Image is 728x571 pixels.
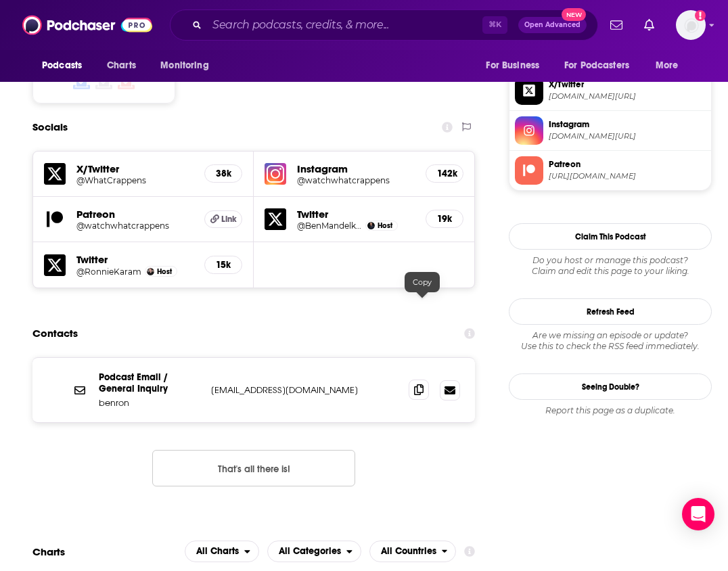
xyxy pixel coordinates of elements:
[185,541,259,562] button: open menu
[437,213,452,225] h5: 19k
[32,53,99,78] button: open menu
[32,545,65,558] h2: Charts
[515,156,706,185] a: Patreon[URL][DOMAIN_NAME]
[605,14,628,37] a: Show notifications dropdown
[267,541,361,562] button: open menu
[695,10,706,21] svg: Add a profile image
[107,56,136,75] span: Charts
[405,272,440,292] div: Copy
[482,16,507,34] span: ⌘ K
[369,541,457,562] button: open menu
[639,14,660,37] a: Show notifications dropdown
[279,547,341,556] span: All Categories
[221,214,237,225] span: Link
[486,56,539,75] span: For Business
[676,10,706,40] img: User Profile
[549,78,706,91] span: X/Twitter
[76,267,141,277] a: @RonnieKaram
[297,208,415,221] h5: Twitter
[509,223,712,250] button: Claim This Podcast
[76,175,194,185] a: @WhatCrappens
[267,541,361,562] h2: Categories
[22,12,152,38] img: Podchaser - Follow, Share and Rate Podcasts
[297,162,415,175] h5: Instagram
[676,10,706,40] button: Show profile menu
[656,56,679,75] span: More
[157,267,172,276] span: Host
[518,17,587,33] button: Open AdvancedNew
[297,221,362,231] a: @BenMandelker
[196,547,239,556] span: All Charts
[160,56,208,75] span: Monitoring
[509,373,712,400] a: Seeing Double?
[297,175,415,185] a: @watchwhatcrappens
[437,168,452,179] h5: 142k
[151,53,226,78] button: open menu
[562,8,586,21] span: New
[369,541,457,562] h2: Countries
[216,259,231,271] h5: 15k
[381,547,436,556] span: All Countries
[147,268,154,275] img: Ronnie Karam
[549,171,706,181] span: https://www.patreon.com/watchwhatcrappens
[509,405,712,416] div: Report this page as a duplicate.
[549,91,706,101] span: twitter.com/WhatCrappens
[99,397,200,409] p: benron
[204,210,242,228] a: Link
[32,114,68,140] h2: Socials
[509,298,712,325] button: Refresh Feed
[99,371,200,394] p: Podcast Email / General Inquiry
[265,163,286,185] img: iconImage
[555,53,649,78] button: open menu
[509,255,712,277] div: Claim and edit this page to your liking.
[207,14,482,36] input: Search podcasts, credits, & more...
[509,330,712,352] div: Are we missing an episode or update? Use this to check the RSS feed immediately.
[98,53,144,78] a: Charts
[676,10,706,40] span: Logged in as AirwaveMedia
[509,255,712,266] span: Do you host or manage this podcast?
[515,116,706,145] a: Instagram[DOMAIN_NAME][URL]
[185,541,259,562] h2: Platforms
[549,131,706,141] span: instagram.com/watchwhatcrappens
[216,168,231,179] h5: 38k
[549,158,706,170] span: Patreon
[564,56,629,75] span: For Podcasters
[152,450,355,486] button: Nothing here.
[76,221,194,231] a: @watchwhatcrappens
[76,208,194,221] h5: Patreon
[646,53,696,78] button: open menu
[76,253,194,266] h5: Twitter
[32,321,78,346] h2: Contacts
[367,222,375,229] img: Ben Mandelker
[682,498,714,530] div: Open Intercom Messenger
[515,76,706,105] a: X/Twitter[DOMAIN_NAME][URL]
[211,384,390,396] p: [EMAIL_ADDRESS][DOMAIN_NAME]
[76,162,194,175] h5: X/Twitter
[476,53,556,78] button: open menu
[42,56,82,75] span: Podcasts
[549,118,706,131] span: Instagram
[170,9,598,41] div: Search podcasts, credits, & more...
[378,221,392,230] span: Host
[524,22,581,28] span: Open Advanced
